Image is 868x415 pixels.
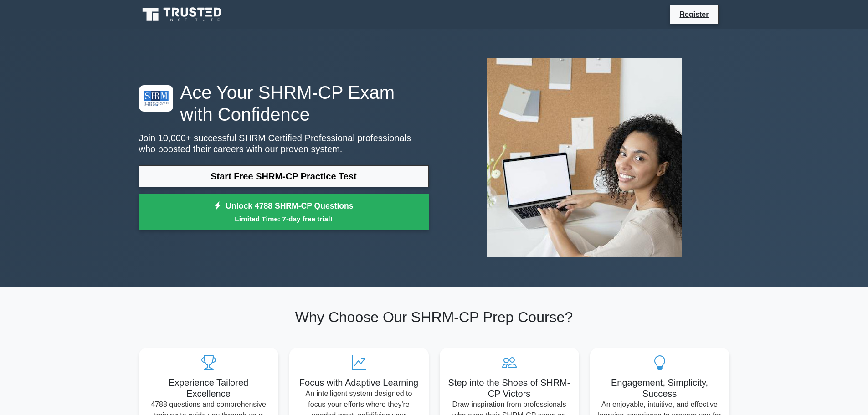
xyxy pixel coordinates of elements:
h5: Engagement, Simplicity, Success [597,377,722,399]
p: Join 10,000+ successful SHRM Certified Professional professionals who boosted their careers with ... [139,133,429,154]
h5: Focus with Adaptive Learning [297,377,421,388]
h1: Ace Your SHRM-CP Exam with Confidence [139,82,429,125]
h5: Experience Tailored Excellence [146,377,271,399]
h5: Step into the Shoes of SHRM-CP Victors [447,377,572,399]
small: Limited Time: 7-day free trial! [150,214,417,224]
a: Register [674,9,714,20]
a: Start Free SHRM-CP Practice Test [139,165,429,187]
a: Unlock 4788 SHRM-CP QuestionsLimited Time: 7-day free trial! [139,194,429,231]
h2: Why Choose Our SHRM-CP Prep Course? [139,308,729,326]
